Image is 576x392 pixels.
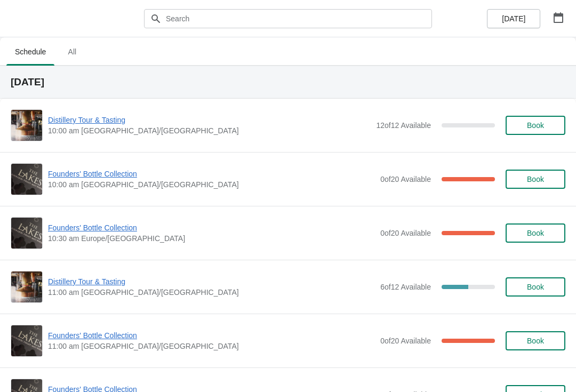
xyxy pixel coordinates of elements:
h2: [DATE] [11,77,565,87]
button: Book [506,170,565,189]
span: 0 of 20 Available [380,175,431,183]
span: 10:30 am Europe/[GEOGRAPHIC_DATA] [48,233,375,244]
span: 0 of 20 Available [380,229,431,237]
span: 0 of 20 Available [380,337,431,345]
span: Founders' Bottle Collection [48,169,375,179]
span: Book [527,337,544,345]
button: Book [506,116,565,135]
span: Book [527,121,544,130]
span: Book [527,229,544,237]
span: 11:00 am [GEOGRAPHIC_DATA]/[GEOGRAPHIC_DATA] [48,341,375,351]
span: 12 of 12 Available [376,121,431,130]
span: 6 of 12 Available [380,283,431,291]
span: All [59,42,85,61]
span: Distillery Tour & Tasting [48,276,375,287]
img: Distillery Tour & Tasting | | 10:00 am Europe/London [11,110,42,141]
span: 10:00 am [GEOGRAPHIC_DATA]/[GEOGRAPHIC_DATA] [48,125,371,136]
img: Distillery Tour & Tasting | | 11:00 am Europe/London [11,271,42,302]
span: 11:00 am [GEOGRAPHIC_DATA]/[GEOGRAPHIC_DATA] [48,287,375,298]
span: Schedule [6,42,54,61]
span: Founders' Bottle Collection [48,330,375,341]
img: Founders' Bottle Collection | | 10:30 am Europe/London [11,218,42,249]
span: Book [527,175,544,183]
button: Book [506,331,565,350]
button: Book [506,223,565,243]
button: [DATE] [487,9,540,28]
img: Founders' Bottle Collection | | 10:00 am Europe/London [11,164,42,195]
button: Book [506,277,565,297]
span: [DATE] [502,14,525,23]
span: Distillery Tour & Tasting [48,115,371,125]
span: 10:00 am [GEOGRAPHIC_DATA]/[GEOGRAPHIC_DATA] [48,179,375,190]
span: Book [527,283,544,291]
img: Founders' Bottle Collection | | 11:00 am Europe/London [11,325,42,356]
span: Founders' Bottle Collection [48,222,375,233]
input: Search [165,9,432,28]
